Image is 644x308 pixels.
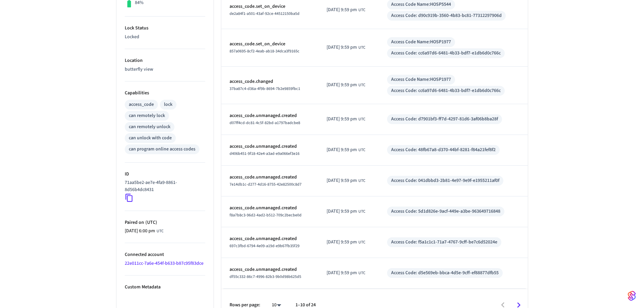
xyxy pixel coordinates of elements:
span: de2a84f1-a501-43af-92ce-44512150ba5d [230,11,300,17]
span: [DATE] 9:59 pm [327,269,357,277]
div: UCT [327,116,365,123]
span: UTC [358,239,365,245]
span: [DATE] 9:59 pm [327,177,357,184]
div: Access Code: cc6a97d6-6481-4b33-bdf7-e1db6d0c766c [391,50,501,57]
span: UTC [358,270,365,276]
span: [DATE] 9:59 pm [327,44,357,51]
span: [DATE] 9:59 pm [327,6,357,14]
div: Access Code: d5e569eb-bbca-4d5e-9cff-ef88877dfb55 [391,269,499,277]
span: ( UTC ) [144,219,157,226]
div: UCT [327,208,365,215]
p: access_code.set_on_device [230,3,310,10]
div: UCT [327,146,365,153]
span: 857a0695-8cf2-4eab-ab18-34dca3f9165c [230,48,300,54]
span: UTC [358,178,365,184]
span: UTC [358,209,365,215]
p: Location [125,57,205,64]
span: UTC [358,82,365,88]
div: can program online access codes [129,146,195,153]
div: Access Code: 5d1d826e-9acf-449e-a3be-963649716848 [391,208,500,215]
div: UCT [327,239,365,246]
span: df55c332-86c7-4996-82b3-9b0d98b625d5 [230,274,301,280]
p: access_code.set_on_device [230,41,310,48]
span: [DATE] 9:59 pm [327,239,357,246]
div: can remotely lock [129,112,165,119]
div: UCT [327,81,365,89]
p: access_code.unmanaged.created [230,112,310,119]
span: [DATE] 9:59 pm [327,146,357,153]
p: Custom Metadata [125,284,205,291]
div: Access Code: d90c919b-3560-4b83-bc81-77312297906d [391,12,502,19]
p: Capabilities [125,90,205,97]
span: 697c3fbd-6794-4e09-a19d-e9b67fb35f29 [230,243,300,249]
div: access_code [129,101,154,108]
p: butterfly view [125,66,205,73]
img: SeamLogoGradient.69752ec5.svg [628,290,636,301]
span: UTC [358,7,365,13]
p: ID [125,171,205,178]
span: [DATE] 9:59 pm [327,81,357,89]
div: Access Code: cc6a97d6-6481-4b33-bdf7-e1db6d0c766c [391,87,501,94]
div: can remotely unlock [129,123,170,131]
span: 37ba87c4-d36a-4f9b-8694-7b2e9859fbc1 [230,86,300,92]
div: Access Code: 041dbbd3-2b81-4e97-9e9f-e1955211af0f [391,177,499,184]
div: lock [164,101,172,108]
div: Access Code: d7901bf3-ff7d-4297-81d6-3af06b8ba28f [391,116,498,123]
p: access_code.unmanaged.created [230,205,310,212]
span: [DATE] 6:00 pm [125,228,155,235]
div: Access Code Name: HOSP5544 [391,1,451,8]
a: 22e011cc-7a6e-454f-b633-b87c95f83dce [125,260,204,267]
span: 7e14db1c-d277-4d16-8755-42e82500c8d7 [230,182,302,187]
p: access_code.unmanaged.created [230,143,310,150]
p: access_code.unmanaged.created [230,266,310,273]
div: UCT [327,177,365,184]
div: UCT [327,6,365,14]
p: Paired on [125,219,205,226]
span: d406b451-9f18-42e4-a3ad-e9a066ef3e16 [230,151,300,157]
span: UTC [358,147,365,153]
span: f8a7b8c3-96d2-4ad2-b512-709c2becbe0d [230,212,302,218]
p: Lock Status [125,25,205,32]
p: 71aa5be2-ae7e-4fa9-8861-8d56b4dc8431 [125,179,202,193]
div: UCT [327,269,365,277]
p: access_code.unmanaged.created [230,174,310,181]
div: Access Code: f5a1c1c1-71a7-4767-9cff-be7c6d52024e [391,239,497,246]
span: UTC [157,228,164,234]
p: access_code.unmanaged.created [230,235,310,242]
div: Access Code Name: HOSP1977 [391,76,451,83]
p: Locked [125,33,205,41]
div: Access Code Name: HOSP1977 [391,39,451,46]
span: d07ff4cd-dc81-4c5f-82bd-a1797badcbe8 [230,120,300,126]
span: [DATE] 9:59 pm [327,116,357,123]
div: UCT [327,44,365,51]
div: UCT [125,228,164,235]
div: can unlock with code [129,135,172,142]
div: Access Code: 48fb67a8-d370-44bf-8281-f84a21fef8f2 [391,146,496,153]
span: [DATE] 9:59 pm [327,208,357,215]
span: UTC [358,116,365,122]
p: Connected account [125,251,205,258]
p: access_code.changed [230,78,310,85]
span: UTC [358,45,365,51]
